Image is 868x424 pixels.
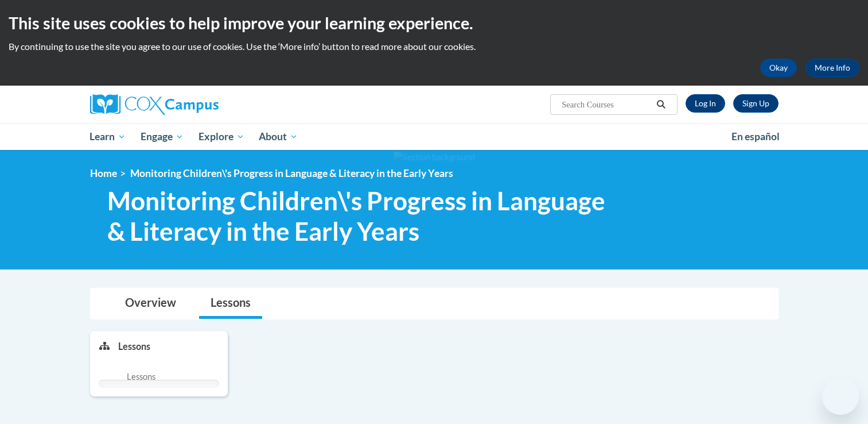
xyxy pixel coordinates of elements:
p: Lessons [118,340,150,353]
a: En español [724,125,787,149]
span: Learn [89,130,126,144]
a: Cox Campus [90,94,308,115]
span: Monitoring Children\'s Progress in Language & Literacy in the Early Years [130,167,453,179]
span: About [259,130,298,144]
span: Lessons [127,371,155,383]
a: Log In [686,94,725,113]
p: By continuing to use the site you agree to our use of cookies. Use the ‘More info’ button to read... [9,40,859,53]
a: Learn [83,124,134,150]
a: Engage [133,124,191,150]
a: About [251,124,305,150]
div: Main menu [73,124,796,150]
span: Monitoring Children\'s Progress in Language & Literacy in the Early Years [107,186,620,246]
a: More Info [805,59,859,77]
a: Explore [191,124,252,150]
iframe: Button to launch messaging window [822,378,859,415]
span: Explore [198,130,244,144]
a: Lessons [199,288,262,319]
span: Engage [141,130,184,144]
img: Cox Campus [90,94,219,115]
button: Okay [760,59,797,77]
img: Section background [394,151,475,164]
button: Search [652,98,670,111]
span: En español [731,130,780,142]
input: Search Courses [560,98,652,111]
a: Home [90,167,117,179]
a: Register [733,94,779,113]
a: Overview [114,288,188,319]
h2: This site uses cookies to help improve your learning experience. [9,11,859,34]
i:  [656,101,666,109]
